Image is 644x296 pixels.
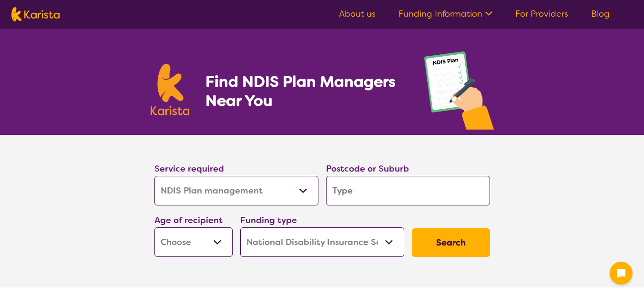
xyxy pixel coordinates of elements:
input: Type [326,176,490,205]
label: Postcode or Suburb [326,163,409,174]
img: Karista logo [151,64,190,115]
label: Service required [154,163,224,174]
a: About us [339,8,376,20]
h1: Find NDIS Plan Managers Near You [205,72,405,110]
label: Age of recipient [154,214,223,226]
img: Karista logo [11,7,60,21]
img: plan-management [424,51,494,135]
a: Blog [591,8,610,20]
button: Search [412,228,490,257]
label: Funding type [240,214,297,226]
a: Funding Information [399,8,492,20]
a: For Providers [515,8,568,20]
